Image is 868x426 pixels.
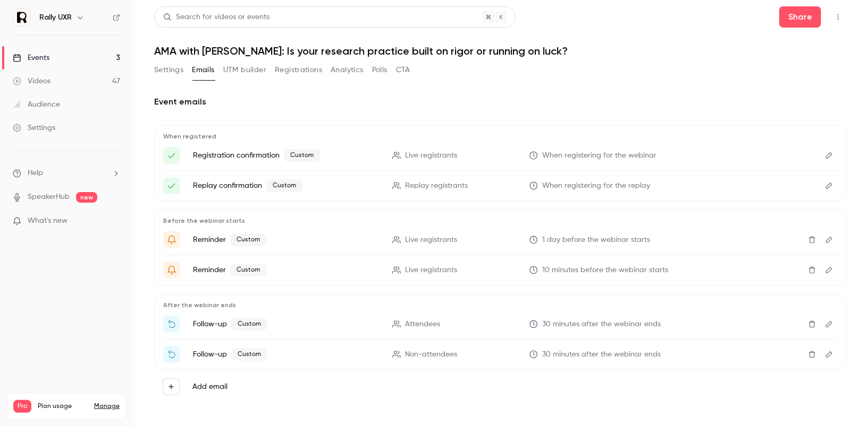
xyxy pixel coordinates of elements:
[405,349,457,360] span: Non-attendees
[13,76,50,86] div: Videos
[163,316,838,333] li: Thanks for attending {{ event_name }}
[192,62,214,79] button: Emails
[193,264,380,276] p: Reminder
[163,231,838,248] li: {{ event_name }} is going live tomorrow!
[266,179,302,192] span: Custom
[163,12,269,23] div: Search for videos or events
[163,301,838,309] p: After the webinar ends
[193,233,380,246] p: Reminder
[804,346,821,363] button: Delete
[13,168,120,179] li: help-dropdown-opener
[193,179,380,192] p: Replay confirmation
[542,265,668,276] span: 10 minutes before the webinar starts
[405,319,440,330] span: Attendees
[396,62,410,79] button: CTA
[13,53,49,63] div: Events
[230,233,266,246] span: Custom
[107,216,120,226] iframe: Noticeable Trigger
[38,402,88,411] span: Plan usage
[39,12,72,23] h6: Rally UXR
[405,265,457,276] span: Live registrants
[372,62,387,79] button: Polls
[13,99,60,110] div: Audience
[804,262,821,279] button: Delete
[821,316,838,333] button: Edit
[284,149,320,162] span: Custom
[804,231,821,248] button: Delete
[405,150,457,161] span: Live registrants
[821,262,838,279] button: Edit
[163,216,838,225] p: Before the webinar starts
[804,316,821,333] button: Delete
[163,147,838,164] li: Here's your access link to {{ event_name }}!
[28,168,43,179] span: Help
[76,192,97,203] span: new
[163,346,838,363] li: Watch the replay of {{ event_name }}
[193,348,380,361] p: Follow-up
[13,9,30,26] img: Rally UXR
[821,147,838,164] button: Edit
[154,62,183,79] button: Settings
[542,234,650,246] span: 1 day before the webinar starts
[154,45,847,57] h1: AMA with [PERSON_NAME]: Is your research practice built on rigor or running on luck?
[542,180,650,192] span: When registering for the replay
[331,62,364,79] button: Analytics
[230,264,266,276] span: Custom
[154,95,847,108] h2: Event emails
[28,192,70,203] a: SpeakerHub
[779,6,821,28] button: Share
[163,262,838,279] li: {{ event_name }} is about to go live
[13,123,55,133] div: Settings
[163,132,838,141] p: When registered
[13,400,31,413] span: Pro
[275,62,322,79] button: Registrations
[94,402,120,411] a: Manage
[405,180,468,192] span: Replay registrants
[163,177,838,194] li: Here's your access link to {{ event_name }}!
[821,346,838,363] button: Edit
[231,348,267,361] span: Custom
[231,318,267,331] span: Custom
[223,62,266,79] button: UTM builder
[821,177,838,194] button: Edit
[192,381,227,392] label: Add email
[821,231,838,248] button: Edit
[542,319,661,330] span: 30 minutes after the webinar ends
[542,150,656,161] span: When registering for the webinar
[28,215,68,227] span: What's new
[405,234,457,246] span: Live registrants
[193,149,380,162] p: Registration confirmation
[542,349,661,360] span: 30 minutes after the webinar ends
[193,318,380,331] p: Follow-up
